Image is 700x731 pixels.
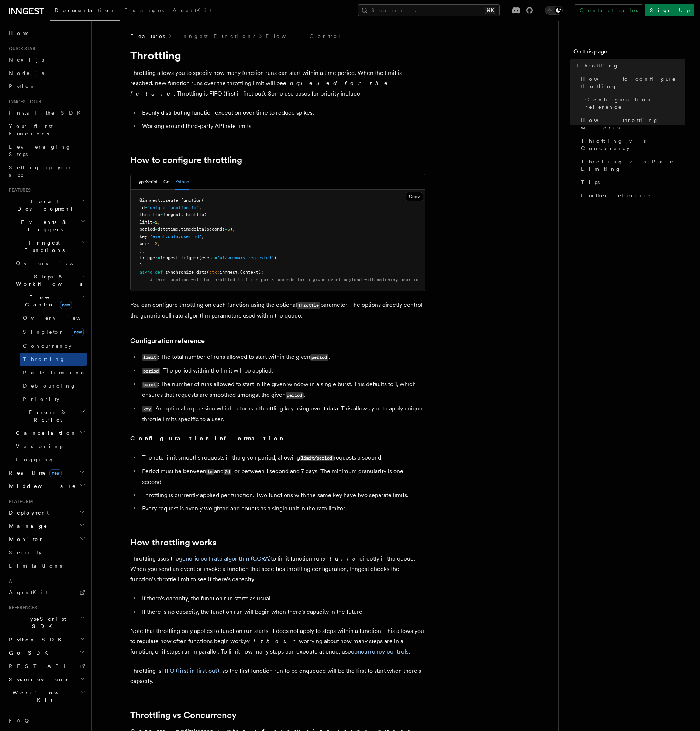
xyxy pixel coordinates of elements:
[142,406,152,412] code: key
[139,212,160,217] span: throttle
[6,676,68,683] span: System events
[160,255,181,260] span: inngest.
[6,198,80,212] span: Local Development
[139,234,147,239] span: key
[230,226,235,232] span: ),
[142,368,160,374] code: period
[13,453,87,466] a: Logging
[6,195,87,215] button: Local Development
[9,589,48,595] span: AgentKit
[9,144,71,157] span: Leveraging Steps
[6,53,87,66] a: Next.js
[124,7,164,13] span: Examples
[9,123,53,136] span: Your first Functions
[238,270,240,275] span: .
[130,435,284,442] strong: Configuration information
[130,537,217,548] a: How throttling works
[155,241,158,246] span: 2
[139,226,155,232] span: period
[573,59,685,72] a: Throttling
[9,83,36,89] span: Python
[6,499,33,505] span: Platform
[145,205,147,210] span: =
[6,673,87,686] button: System events
[6,106,87,119] a: Install the SDK
[9,70,44,76] span: Node.js
[224,469,231,475] code: 7d
[163,174,169,190] button: Go
[6,536,44,543] span: Monitor
[6,482,76,490] span: Middleware
[6,646,87,659] button: Go SDK
[6,66,87,80] a: Node.js
[266,32,341,40] a: Flow Control
[13,426,87,440] button: Cancellation
[139,248,145,253] span: ),
[6,649,52,656] span: Go SDK
[155,270,163,275] span: def
[140,607,425,617] li: If there is no capacity, the function run will begin when there's capacity in the future.
[13,311,87,406] div: Flow Controlnew
[139,255,158,260] span: trigger
[175,174,189,190] button: Python
[72,328,84,336] span: new
[6,612,87,633] button: TypeScript SDK
[120,2,168,20] a: Examples
[130,300,425,321] p: You can configure throttling on each function using the optional parameter. The options directly ...
[140,466,425,487] li: Period must be between and , or between 1 second and 7 days. The minimum granularity is one second.
[358,4,500,16] button: Search...⌘K
[6,636,66,643] span: Python SDK
[225,226,227,232] span: =
[6,578,14,584] span: AI
[207,270,209,275] span: (
[140,503,425,514] li: Every request is evenly weighted and counts as a single unit in the rate limiter.
[163,198,201,203] span: create_function
[13,406,87,426] button: Errors & Retries
[310,354,328,361] code: period
[199,205,201,210] span: ,
[139,205,145,210] span: id
[152,219,155,225] span: =
[578,114,685,134] a: How throttling works
[578,155,685,176] a: Throttling vs Rate Limiting
[161,667,219,674] a: FIFO (first in first out)
[130,554,425,585] p: Throttling uses the to limit function run directly in the queue. When you send an event or invoke...
[23,396,59,402] span: Priority
[150,234,201,239] span: "event.data.user_id"
[573,47,685,59] h4: On this page
[6,215,87,236] button: Events & Triggers
[578,189,685,202] a: Further reference
[209,270,217,275] span: ctx
[204,226,225,232] span: (seconds
[130,336,205,346] a: Configuration reference
[20,353,87,366] a: Throttling
[581,137,685,152] span: Throttling vs Concurrency
[6,187,31,193] span: Features
[199,255,214,260] span: (event
[150,277,418,282] span: # This function will be throttled to 1 run per 5 seconds for a given event payload with matching ...
[142,382,158,388] code: burst
[6,236,87,257] button: Inngest Functions
[183,212,204,217] span: Throttle
[582,93,685,114] a: Configuration reference
[139,263,142,268] span: )
[139,198,160,203] span: @inngest
[9,30,30,37] span: Home
[6,506,87,519] button: Deployment
[137,174,158,190] button: TypeScript
[163,212,183,217] span: inngest.
[645,4,694,16] a: Sign Up
[578,72,685,93] a: How to configure throttling
[23,383,76,389] span: Debouncing
[245,638,299,645] em: without
[6,522,48,530] span: Manage
[9,563,62,569] span: Limitations
[6,509,49,516] span: Deployment
[227,226,230,232] span: 5
[130,155,242,165] a: How to configure throttling
[6,466,87,479] button: Realtimenew
[6,615,80,630] span: TypeScript SDK
[140,352,425,363] li: : The total number of runs allowed to start within the given .
[16,457,54,462] span: Logging
[6,659,87,673] a: REST API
